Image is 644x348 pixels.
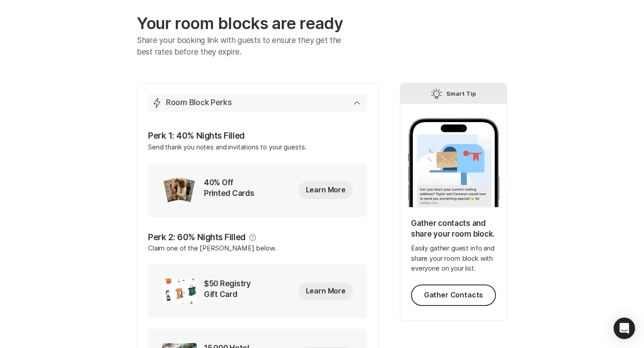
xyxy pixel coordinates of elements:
img: incentive [162,279,197,304]
img: incentive [162,178,197,203]
button: Room Block Perks [148,94,367,112]
button: Learn More [299,282,353,300]
p: Gather contacts and share your room block. [411,218,496,240]
p: Perk 1: 40% Nights Filled [148,130,367,142]
p: Easily gather guest info and share your room block with everyone on your list. [411,243,496,274]
p: Your room blocks are ready [137,14,378,33]
p: Room Block Perks [166,98,232,108]
button: Gather Contacts [411,284,496,306]
button: Learn More [299,181,353,199]
p: 40% Off Printed Cards [204,178,257,203]
p: Perk 2: 60% Nights Filled [148,231,246,244]
p: $50 Registry Gift Card [204,279,257,304]
p: Claim one of the [PERSON_NAME] below. [148,243,367,264]
p: Share your booking link with guests to ensure they get the best rates before they expire. [137,35,355,58]
p: Smart Tip [446,88,476,99]
p: Send thank you notes and invitations to your guests. [148,142,367,163]
div: Open Intercom Messenger [614,318,635,339]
